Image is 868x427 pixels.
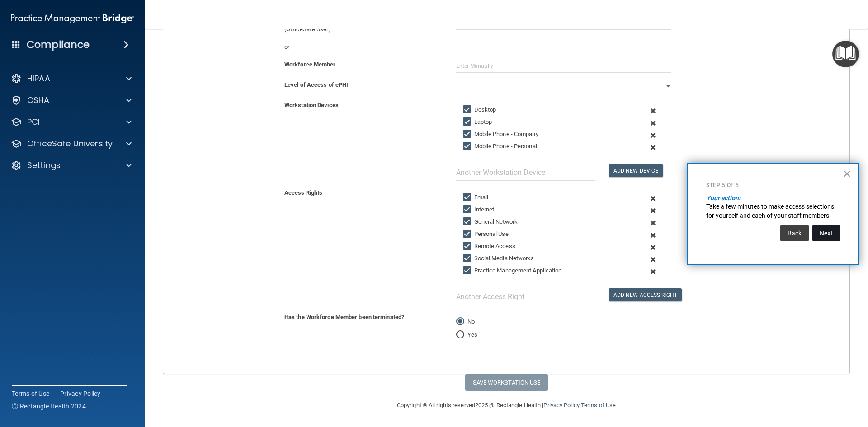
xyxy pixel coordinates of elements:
[463,192,489,203] label: Email
[456,164,595,181] input: Another Workstation Device
[465,374,548,391] button: Save Workstation Use
[27,160,61,171] p: Settings
[284,189,322,196] b: Access Rights
[27,95,50,106] p: OSHA
[609,164,663,177] button: Add New Device
[712,363,857,399] iframe: Drift Widget Chat Controller
[780,225,809,241] button: Back
[463,204,495,215] label: Internet
[27,38,90,51] h4: Compliance
[832,41,859,67] button: Open Resource Center
[284,314,404,320] b: Has the Workforce Member been terminated?
[463,117,492,127] label: Laptop
[456,59,671,73] input: Enter Manually
[463,141,537,152] label: Mobile Phone - Personal
[456,316,475,327] label: No
[27,117,40,127] p: PCI
[284,81,348,88] b: Level of Access of ePHI
[456,329,477,340] label: Yes
[456,288,595,305] input: Another Access Right
[12,402,86,411] span: Ⓒ Rectangle Health 2024
[581,402,616,408] a: Terms of Use
[706,182,840,189] p: Step 5 of 5
[843,166,851,181] button: Close
[11,9,134,28] img: PMB logo
[341,391,671,420] div: Copyright © All rights reserved 2025 @ Rectangle Health | |
[463,265,562,276] label: Practice Management Application
[284,61,336,68] b: Workforce Member
[463,229,509,239] label: Personal Use
[12,389,49,398] a: Terms of Use
[27,138,113,149] p: OfficeSafe University
[706,194,741,202] em: Your action:
[463,216,518,227] label: General Network
[706,202,840,220] p: Take a few minutes to make access selections for yourself and each of your staff members.
[543,402,579,408] a: Privacy Policy
[284,102,339,108] b: Workstation Devices
[60,389,101,398] a: Privacy Policy
[278,42,449,52] div: or
[812,225,840,241] button: Next
[27,73,50,84] p: HIPAA
[609,288,682,301] button: Add New Access Right
[463,253,534,264] label: Social Media Networks
[463,129,538,140] label: Mobile Phone - Company
[463,241,515,252] label: Remote Access
[463,104,496,115] label: Desktop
